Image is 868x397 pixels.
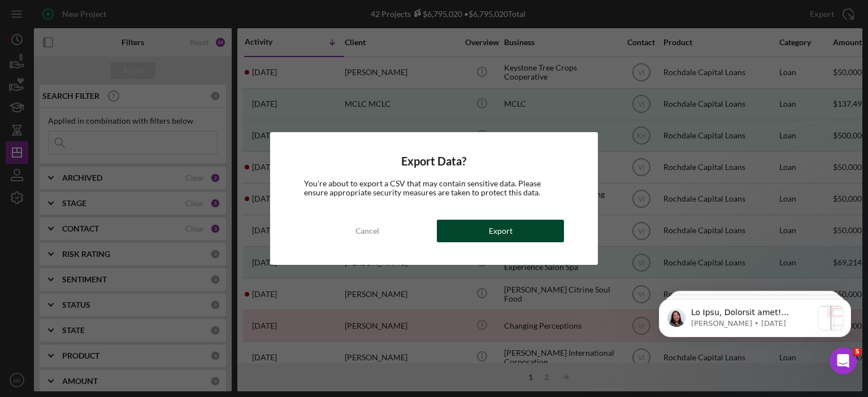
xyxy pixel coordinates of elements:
div: Cancel [355,220,379,242]
div: Export [489,220,513,242]
div: You're about to export a CSV that may contain sensitive data. Please ensure appropriate security ... [304,179,565,197]
iframe: Intercom live chat [830,347,857,374]
button: Cancel [304,220,431,242]
iframe: Intercom notifications message [642,276,868,367]
span: 5 [853,347,862,356]
h4: Export Data? [304,155,565,168]
button: Export [437,220,564,242]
